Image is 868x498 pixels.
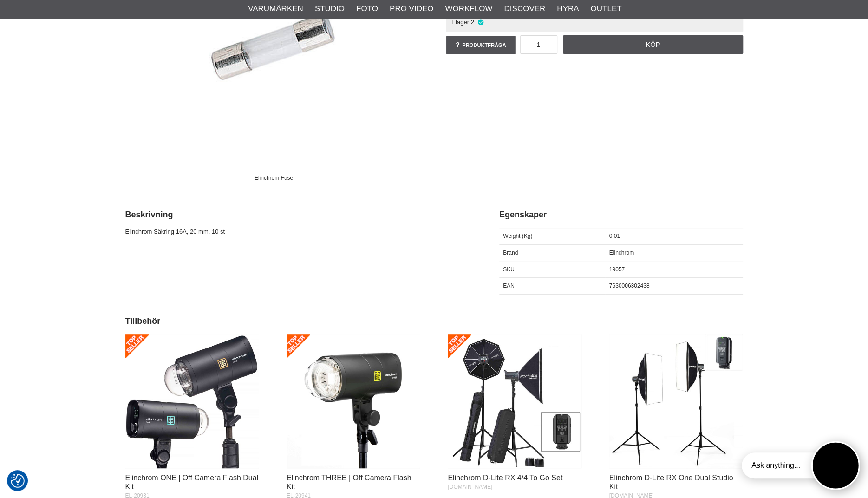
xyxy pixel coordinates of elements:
[476,19,484,26] i: I lager
[446,36,516,54] a: Produktfråga
[452,19,469,26] span: I lager
[471,19,474,26] span: 2
[125,315,743,327] h2: Tillbehör
[11,472,25,489] button: Samtyckesinställningar
[125,474,259,491] a: Elinchrom ONE | Off Camera Flash Dual Kit
[563,35,743,54] a: Köp
[448,474,562,482] a: Elinchrom D-Lite RX 4/4 To Go Set
[247,170,301,186] div: Elinchrom Fuse
[609,233,620,239] span: 0.01
[609,249,634,256] span: Elinchrom
[609,282,650,289] span: 7630006302438
[248,3,303,15] a: Varumärken
[590,3,621,15] a: Outlet
[503,266,515,273] span: SKU
[503,233,532,239] span: Weight (Kg)
[448,334,581,468] img: Elinchrom D-Lite RX 4/4 To Go Set
[125,227,476,237] p: Elinchrom Säkring 16A, 20 mm, 10 st
[445,3,492,15] a: Workflow
[609,474,733,491] a: Elinchrom D-Lite RX One Dual Studio Kit
[742,452,851,478] div: Ask anything...
[125,209,476,221] h2: Beskrivning
[609,266,625,273] span: 19057
[287,474,411,491] a: Elinchrom THREE | Off Camera Flash Kit
[557,3,579,15] a: Hyra
[125,334,259,468] img: Elinchrom ONE | Off Camera Flash Dual Kit
[503,249,518,256] span: Brand
[448,484,492,490] span: [DOMAIN_NAME]
[503,282,515,289] span: EAN
[390,3,433,15] a: Pro Video
[315,3,345,15] a: Studio
[356,3,378,15] a: Foto
[609,334,743,468] img: Elinchrom D-Lite RX One Dual Studio Kit
[11,474,25,488] img: Revisit consent button
[504,3,545,15] a: Discover
[499,209,743,221] h2: Egenskaper
[287,334,420,468] img: Elinchrom THREE | Off Camera Flash Kit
